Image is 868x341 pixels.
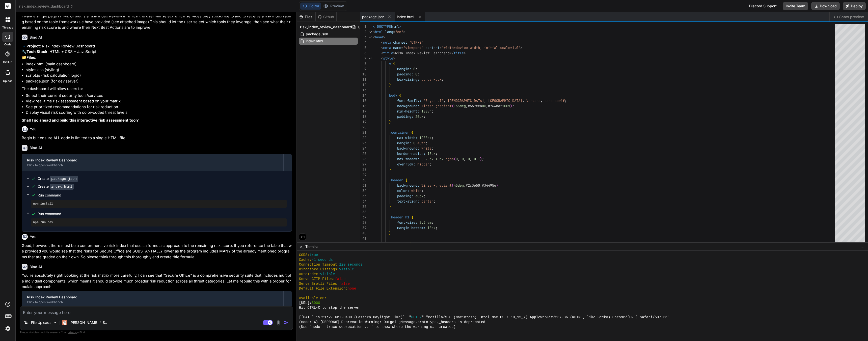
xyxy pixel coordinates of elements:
span: content [425,45,440,50]
div: 40 [360,231,366,236]
span: 0 [421,157,423,161]
span: white [421,146,431,151]
span: < [373,35,375,39]
div: 35 [360,204,366,209]
span: ) [480,157,482,161]
span: 100% [502,104,510,108]
div: 27 [360,162,366,167]
span: , [470,157,472,161]
span: font-size: [397,220,417,225]
span: 40px [436,157,444,161]
span: Hit CTRL-C to stop the server [299,305,360,310]
span: Cache: [299,258,312,262]
span: h1 [405,215,409,219]
span: white [411,188,421,193]
div: Click to open Workbench [27,300,278,304]
span: [URL]: [299,301,312,305]
li: Display visual risk scoring with color-coded threat levels [26,110,292,116]
button: Download [811,2,840,10]
span: 'Segoe UI' [423,98,444,103]
span: , [480,183,482,188]
p: Always double-check its answers. Your in Bind [20,330,293,335]
img: icon [284,320,289,325]
pre: npm install [33,202,285,206]
span: index.html [397,14,414,19]
div: 33 [360,193,366,199]
span: lang [385,30,393,34]
h6: Bind AI [30,264,42,269]
span: ( [452,183,454,188]
div: 2 [360,29,366,35]
span: 10px [427,225,436,230]
span: − [861,244,864,249]
span: package.json [305,31,329,37]
div: 37 [360,215,366,220]
div: 22 [360,135,366,140]
span: { [405,178,407,182]
strong: Files [26,55,35,60]
div: 39 [360,225,366,231]
span: { [393,61,395,66]
div: 3 [360,35,366,40]
div: 4 [360,40,366,45]
span: 20px [425,157,433,161]
span: package.json [362,14,384,19]
div: 34 [360,199,366,204]
span: > [464,51,466,55]
span: } [389,231,391,235]
span: body [389,93,397,98]
span: GET [411,315,418,320]
img: settings [4,324,12,333]
div: Github [316,14,336,19]
p: The dashboard will allow users to: [22,86,292,92]
div: 15 [360,98,366,103]
span: html [375,30,383,34]
span: [DEMOGRAPHIC_DATA] [448,98,484,103]
span: .container [389,130,409,135]
span: head [375,35,383,39]
span: CORS: [299,253,310,258]
div: 7 [360,56,366,61]
span: Available on: [299,296,327,301]
span: ; [442,77,444,82]
img: attachment [276,320,282,326]
button: Editor [300,3,321,10]
span: ; [436,151,438,156]
span: = [440,45,442,50]
span: = [407,40,409,45]
span: , [486,104,488,108]
label: threads [2,25,13,30]
span: / [420,315,422,320]
button: Risk Index Review DashboardClick to open Workbench [22,154,283,171]
span: linear-gradient [421,104,452,108]
span: ; [431,109,433,113]
span: .header [389,215,403,219]
span: " "Mozilla/5.0 (Macintosh; Intel Mac OS X 10_15_7) AppleWebKit/537.36 (KHTML, like Gecko) Chrome/... [422,315,670,320]
label: GitHub [3,60,12,64]
span: , [484,98,486,103]
span: > [383,35,385,39]
span: auto [417,141,425,145]
div: 29 [360,172,366,178]
span: index.html [305,38,323,44]
span: Show preview [839,14,864,19]
span: ; [498,183,500,188]
li: See prioritized recommendations for risk reduction [26,104,292,110]
span: < [381,56,383,61]
span: , [522,98,524,103]
span: , [464,183,466,188]
div: 9 [360,66,366,72]
span: #667eea [468,104,482,108]
pre: npm run dev [33,220,285,224]
span: (Use `node --trace-deprecation ...` to show where the warning was created) [299,325,456,329]
div: 42 [360,241,366,246]
span: > [423,40,425,45]
span: = [401,45,403,50]
span: } [389,167,391,172]
span: Serve Brotli Files: [299,281,339,286]
span: color: [397,188,409,193]
div: 14 [360,93,366,98]
span: ; [512,104,514,108]
div: Click to collapse the range. [367,56,373,61]
div: 6 [360,50,366,56]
